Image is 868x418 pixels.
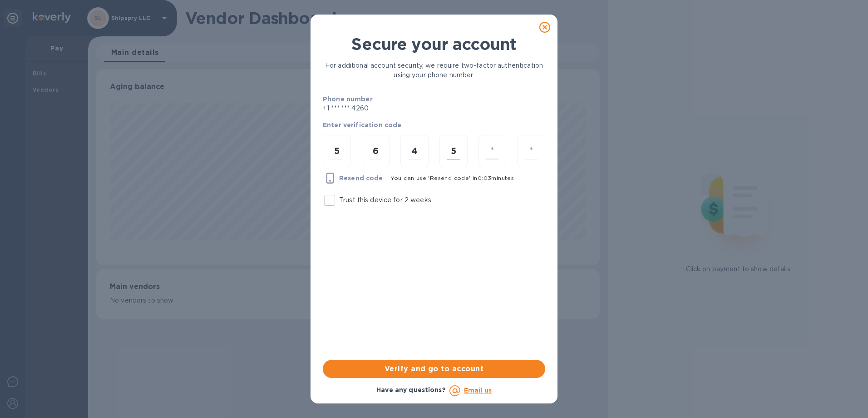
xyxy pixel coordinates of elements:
h1: Secure your account [323,35,545,54]
a: Email us [464,387,492,394]
p: Trust this device for 2 weeks [339,195,431,205]
span: Verify and go to account [330,363,538,374]
u: Resend code [339,174,383,182]
b: Have any questions? [376,386,446,393]
p: Enter verification code [323,120,545,129]
p: For additional account security, we require two-factor authentication using your phone number. [323,61,545,80]
span: You can use 'Resend code' in 0 : 03 minutes [390,174,514,181]
button: Verify and go to account [323,360,545,378]
b: Phone number [323,95,373,103]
